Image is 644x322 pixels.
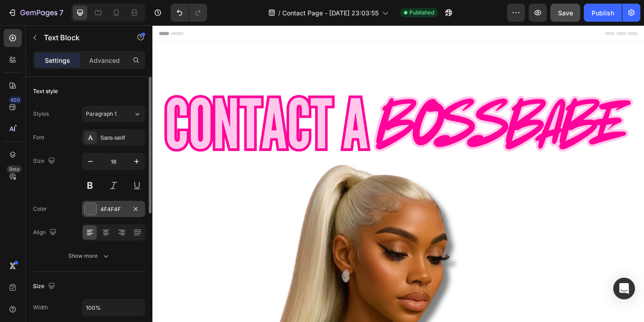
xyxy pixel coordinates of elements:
[33,87,58,95] div: Text style
[33,155,57,167] div: Size
[86,110,117,118] span: Paragraph 1
[4,4,67,22] button: 7
[9,96,22,104] div: 450
[82,299,145,316] input: Auto
[550,4,580,22] button: Save
[33,133,44,142] div: Font
[33,280,57,293] div: Size
[100,205,127,213] div: 4F4F4F
[68,251,110,260] div: Show more
[170,4,207,22] div: Undo/Redo
[33,110,49,118] div: Styles
[7,166,22,173] div: Beta
[33,227,58,239] div: Align
[282,8,379,18] span: Contact Page - [DATE] 23:03:55
[278,8,280,18] span: /
[82,106,145,122] button: Paragraph 1
[44,32,121,43] p: Text Block
[152,25,644,322] iframe: Design area
[100,134,143,142] div: Sans-serif
[409,9,434,17] span: Published
[558,9,573,17] span: Save
[33,303,48,312] div: Width
[59,7,63,18] p: 7
[613,278,635,299] div: Open Intercom Messenger
[45,56,70,65] p: Settings
[584,4,622,22] button: Publish
[33,248,145,264] button: Show more
[89,56,120,65] p: Advanced
[33,205,47,213] div: Color
[592,8,614,18] div: Publish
